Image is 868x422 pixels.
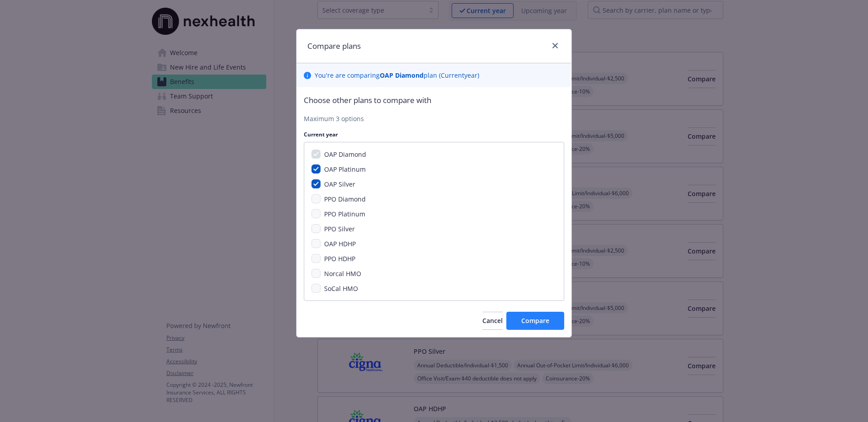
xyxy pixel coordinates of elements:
span: Compare [521,316,549,325]
p: Choose other plans to compare with [304,94,564,106]
h1: Compare plans [307,40,361,52]
span: PPO Diamond [324,195,366,203]
a: close [550,40,561,51]
span: OAP Platinum [324,165,366,173]
p: You ' re are comparing plan ( Current year) [315,70,479,80]
button: Cancel [482,312,503,330]
p: Current year [304,131,564,138]
span: OAP HDHP [324,239,356,248]
span: Norcal HMO [324,269,361,278]
span: PPO Silver [324,225,355,233]
p: Maximum 3 options [304,114,564,123]
button: Compare [506,312,564,330]
span: SoCal HMO [324,284,358,293]
span: Cancel [482,316,503,325]
span: OAP Diamond [324,150,366,159]
b: OAP Diamond [380,71,424,80]
span: PPO HDHP [324,254,355,263]
span: OAP Silver [324,180,355,188]
span: PPO Platinum [324,210,365,218]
